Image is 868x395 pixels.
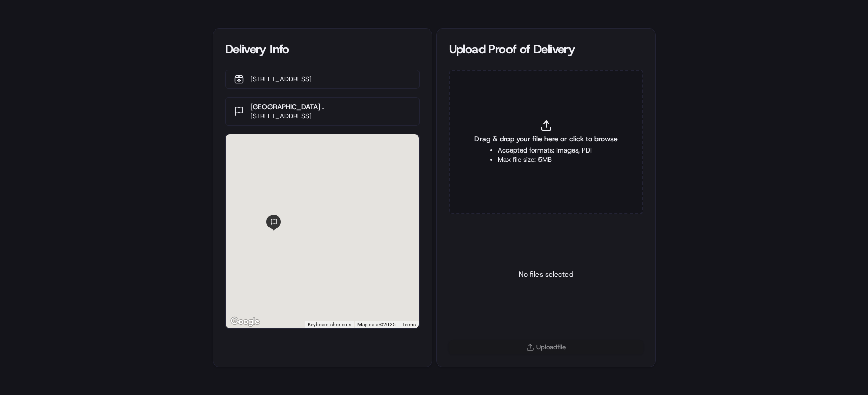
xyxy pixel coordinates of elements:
[449,41,643,57] div: Upload Proof of Delivery
[250,75,312,84] p: [STREET_ADDRESS]
[498,146,594,155] li: Accepted formats: Images, PDF
[474,134,618,144] span: Drag & drop your file here or click to browse
[228,315,262,328] img: Google
[228,315,262,328] a: Open this area in Google Maps (opens a new window)
[308,321,351,328] button: Keyboard shortcuts
[498,155,594,164] li: Max file size: 5MB
[250,102,324,112] p: [GEOGRAPHIC_DATA] .
[225,41,420,57] div: Delivery Info
[519,269,573,279] p: No files selected
[357,322,396,327] span: Map data ©2025
[402,322,416,327] a: Terms (opens in new tab)
[250,112,324,121] p: [STREET_ADDRESS]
